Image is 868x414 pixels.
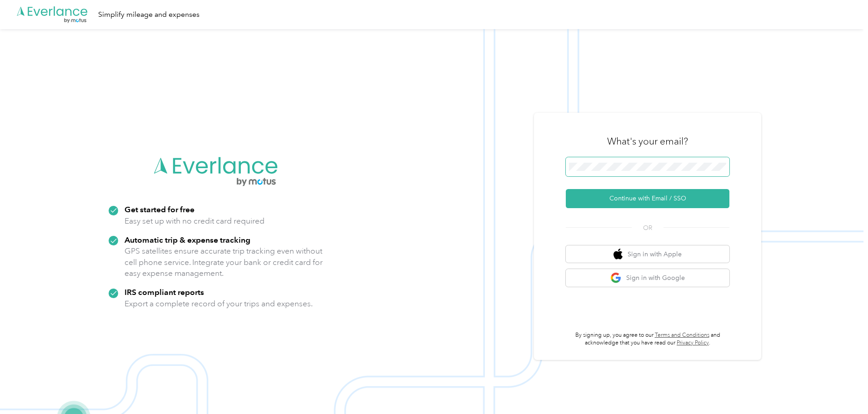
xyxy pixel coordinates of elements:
[566,269,729,287] button: google logoSign in with Google
[98,9,200,20] div: Simplify mileage and expenses
[125,245,323,279] p: GPS satellites ensure accurate trip tracking even without cell phone service. Integrate your bank...
[607,135,688,148] h3: What's your email?
[566,189,729,208] button: Continue with Email / SSO
[125,205,195,214] strong: Get started for free
[610,272,622,284] img: google logo
[614,249,623,260] img: apple logo
[125,287,204,297] strong: IRS compliant reports
[125,235,250,244] strong: Automatic trip & expense tracking
[566,331,729,347] p: By signing up, you agree to our and acknowledge that you have read our .
[125,298,313,309] p: Export a complete record of your trips and expenses.
[655,332,709,339] a: Terms and Conditions
[677,339,709,346] a: Privacy Policy
[566,245,729,263] button: apple logoSign in with Apple
[632,223,663,233] span: OR
[125,215,264,227] p: Easy set up with no credit card required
